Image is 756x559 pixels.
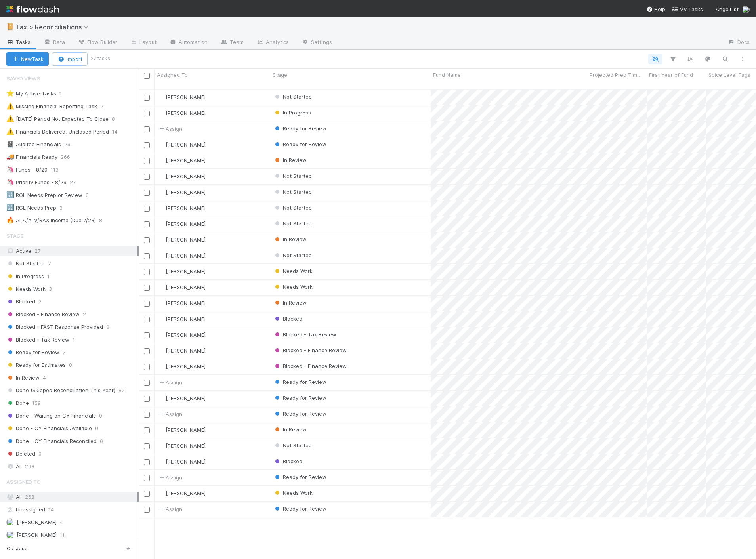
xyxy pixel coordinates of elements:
[158,362,206,370] div: [PERSON_NAME]
[166,237,206,243] span: [PERSON_NAME]
[70,177,84,187] span: 27
[273,315,302,322] span: Blocked
[6,204,14,211] span: 🔢
[158,268,164,275] img: avatar_d45d11ee-0024-4901-936f-9df0a9cc3b4e.png
[158,189,164,195] img: avatar_cfa6ccaa-c7d9-46b3-b608-2ec56ecf97ad.png
[742,6,750,13] img: avatar_cc3a00d7-dd5c-4a2f-8d58-dd6545b20c0d.png
[166,268,206,275] span: [PERSON_NAME]
[250,36,295,49] a: Analytics
[158,473,182,481] div: Assign
[158,315,206,323] div: [PERSON_NAME]
[69,360,72,370] span: 0
[158,156,206,164] div: [PERSON_NAME]
[95,424,98,433] span: 0
[144,73,150,79] input: Toggle All Rows Selected
[273,395,326,401] span: Ready for Review
[6,347,59,357] span: Ready for Review
[646,5,665,13] div: Help
[86,190,97,200] span: 6
[158,505,182,513] div: Assign
[166,347,206,354] span: [PERSON_NAME]
[144,348,150,354] input: Toggle Row Selected
[158,331,206,339] div: [PERSON_NAME]
[158,347,164,354] img: avatar_c0d2ec3f-77e2-40ea-8107-ee7bdb5edede.png
[144,380,150,386] input: Toggle Row Selected
[52,52,88,66] button: Import
[124,36,163,49] a: Layout
[25,494,34,500] span: 268
[158,221,164,227] img: avatar_66854b90-094e-431f-b713-6ac88429a2b8.png
[158,267,206,275] div: [PERSON_NAME]
[273,268,313,274] span: Needs Work
[144,269,150,275] input: Toggle Row Selected
[25,462,34,471] span: 268
[273,156,307,164] div: In Review
[158,93,206,101] div: [PERSON_NAME]
[43,373,46,383] span: 4
[158,252,164,259] img: avatar_711f55b7-5a46-40da-996f-bc93b6b86381.png
[6,190,82,200] div: RGL Needs Prep or Review
[6,114,109,124] div: [DATE] Period Not Expected To Close
[166,363,206,370] span: [PERSON_NAME]
[51,165,67,175] span: 113
[708,71,750,79] span: Spice Level Tags
[273,394,326,402] div: Ready for Review
[273,457,302,465] div: Blocked
[6,259,45,269] span: Not Started
[158,94,164,100] img: avatar_cfa6ccaa-c7d9-46b3-b608-2ec56ecf97ad.png
[158,427,164,433] img: avatar_cc3a00d7-dd5c-4a2f-8d58-dd6545b20c0d.png
[273,425,307,433] div: In Review
[158,237,164,243] img: avatar_85833754-9fc2-4f19-a44b-7938606ee299.png
[6,271,44,281] span: In Progress
[158,205,164,211] img: avatar_711f55b7-5a46-40da-996f-bc93b6b86381.png
[158,410,182,418] div: Assign
[273,284,313,290] span: Needs Work
[158,110,164,116] img: avatar_e41e7ae5-e7d9-4d8d-9f56-31b0d7a2f4fd.png
[144,190,150,196] input: Toggle Row Selected
[158,363,164,370] img: avatar_c0d2ec3f-77e2-40ea-8107-ee7bdb5edede.png
[166,205,206,211] span: [PERSON_NAME]
[273,378,326,386] div: Ready for Review
[273,379,326,385] span: Ready for Review
[273,441,312,449] div: Not Started
[722,36,756,49] a: Docs
[100,101,111,111] span: 2
[112,127,126,137] span: 14
[144,111,150,116] input: Toggle Row Selected
[63,347,65,357] span: 7
[6,373,40,383] span: In Review
[47,271,50,281] span: 1
[6,462,137,471] div: All
[144,491,150,497] input: Toggle Row Selected
[214,36,250,49] a: Team
[144,332,150,338] input: Toggle Row Selected
[6,424,92,433] span: Done - CY Financials Available
[144,142,150,148] input: Toggle Row Selected
[6,177,67,187] div: Priority Funds - 8/29
[32,398,41,408] span: 159
[273,410,326,418] div: Ready for Review
[6,449,35,459] span: Deleted
[273,426,307,433] span: In Review
[273,204,312,212] div: Not Started
[6,474,41,490] span: Assigned To
[144,158,150,164] input: Toggle Row Selected
[59,203,71,213] span: 3
[158,188,206,196] div: [PERSON_NAME]
[144,475,150,481] input: Toggle Row Selected
[6,505,137,515] div: Unassigned
[158,442,206,450] div: [PERSON_NAME]
[158,378,182,386] span: Assign
[158,252,206,259] div: [PERSON_NAME]
[144,253,150,259] input: Toggle Row Selected
[166,316,206,322] span: [PERSON_NAME]
[166,458,206,465] span: [PERSON_NAME]
[100,436,103,446] span: 0
[166,284,206,290] span: [PERSON_NAME]
[273,410,326,417] span: Ready for Review
[166,221,206,227] span: [PERSON_NAME]
[6,191,14,198] span: 🔢
[158,173,164,179] img: avatar_66854b90-094e-431f-b713-6ac88429a2b8.png
[6,398,29,408] span: Done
